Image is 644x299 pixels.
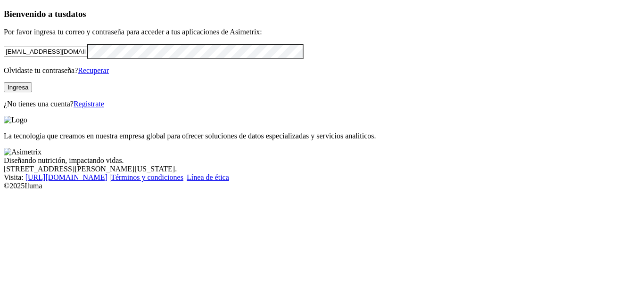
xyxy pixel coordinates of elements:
a: Recuperar [78,66,109,74]
a: Línea de ética [187,173,229,181]
div: Visita : | | [4,173,640,182]
img: Logo [4,116,27,124]
div: [STREET_ADDRESS][PERSON_NAME][US_STATE]. [4,165,640,173]
a: Términos y condiciones [111,173,183,181]
img: Asimetrix [4,148,41,156]
p: La tecnología que creamos en nuestra empresa global para ofrecer soluciones de datos especializad... [4,132,640,140]
h3: Bienvenido a tus [4,9,640,19]
span: datos [66,9,86,19]
p: Olvidaste tu contraseña? [4,66,640,75]
div: © 2025 Iluma [4,182,640,190]
a: [URL][DOMAIN_NAME] [25,173,107,181]
input: Tu correo [4,47,87,57]
p: Por favor ingresa tu correo y contraseña para acceder a tus aplicaciones de Asimetrix: [4,28,640,36]
p: ¿No tienes una cuenta? [4,100,640,108]
a: Regístrate [74,100,104,108]
button: Ingresa [4,82,32,92]
div: Diseñando nutrición, impactando vidas. [4,156,640,165]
